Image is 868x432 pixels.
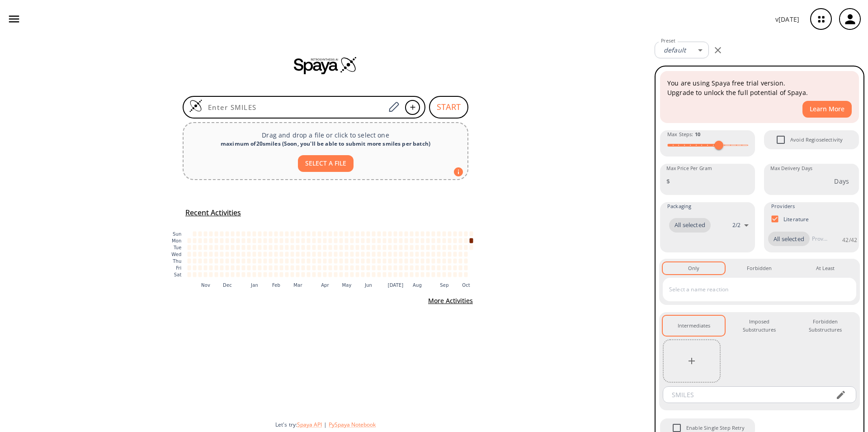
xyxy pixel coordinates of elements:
[794,316,856,336] button: Forbidden Substructures
[191,140,460,148] div: maximum of 20 smiles ( Soon, you'll be able to submit more smiles per batch )
[686,424,745,432] span: Enable Single Step Retry
[174,272,182,277] text: Sat
[364,282,372,287] text: Jun
[440,282,448,287] text: Sep
[842,236,857,244] p: 42 / 42
[189,99,203,113] img: Logo Spaya
[250,282,258,287] text: Jan
[425,293,476,309] button: More Activities
[272,282,280,287] text: Feb
[775,14,799,24] p: v [DATE]
[298,155,354,172] button: SELECT A FILE
[171,252,181,257] text: Wed
[663,262,725,274] button: Only
[413,282,422,287] text: Aug
[171,232,181,277] g: y-axis tick label
[790,136,843,144] span: Avoid Regioselectivity
[188,231,473,277] g: cell
[293,282,302,287] text: Mar
[666,176,670,186] p: $
[666,165,712,172] label: Max Price Per Gram
[732,221,741,229] p: 2 / 2
[770,165,812,172] label: Max Delivery Days
[802,101,852,118] button: Learn More
[342,282,351,287] text: May
[182,205,245,220] button: Recent Activities
[429,96,468,119] button: START
[322,421,329,428] span: |
[173,232,181,237] text: Sun
[321,282,329,287] text: Apr
[736,318,783,334] div: Imposed Substructures
[783,215,809,223] p: Literature
[297,421,322,428] button: Spaya API
[667,130,700,138] span: Max Steps :
[665,386,828,403] input: SMILES
[462,282,470,287] text: Oct
[834,176,849,186] p: Days
[191,130,460,140] p: Drag and drop a file or click to select one
[747,264,772,272] div: Forbidden
[176,266,181,271] text: Fri
[667,202,691,210] span: Packaging
[173,245,182,250] text: Tue
[695,131,700,138] strong: 10
[294,56,357,74] img: Spaya logo
[728,262,790,274] button: Forbidden
[172,238,182,243] text: Mon
[201,282,470,287] g: x-axis tick label
[768,235,810,244] span: All selected
[275,421,647,428] div: Let's try:
[667,282,839,297] input: Select a name reaction
[688,264,699,272] div: Only
[771,202,795,210] span: Providers
[329,421,376,428] button: PySpaya Notebook
[802,318,849,334] div: Forbidden Substructures
[185,208,241,218] h5: Recent Activities
[816,264,835,272] div: At Least
[664,46,686,54] em: default
[728,316,790,336] button: Imposed Substructures
[172,259,181,264] text: Thu
[223,282,232,287] text: Dec
[388,282,404,287] text: [DATE]
[667,78,852,97] p: You are using Spaya free trial version. Upgrade to unlock the full potential of Spaya.
[678,322,710,330] div: Intermediates
[661,38,675,44] label: Preset
[794,262,856,274] button: At Least
[663,316,725,336] button: Intermediates
[669,221,711,230] span: All selected
[201,282,210,287] text: Nov
[810,232,830,246] input: Provider name
[203,103,385,112] input: Enter SMILES
[771,130,790,149] span: Avoid Regioselectivity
